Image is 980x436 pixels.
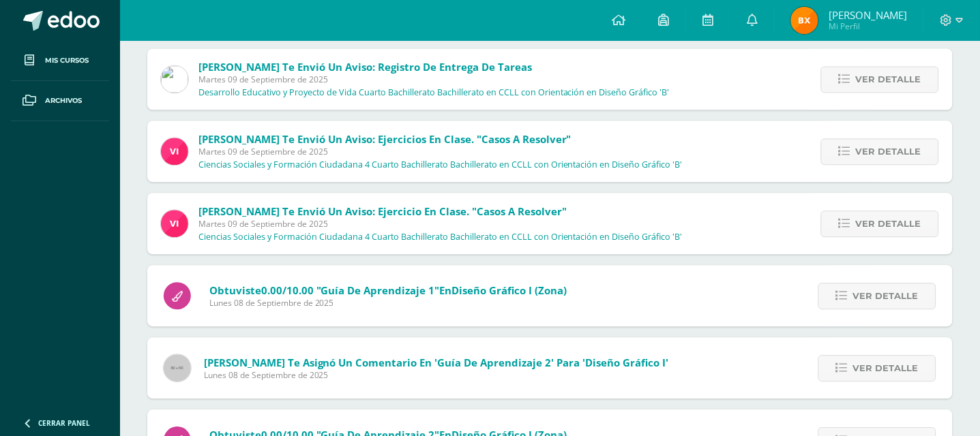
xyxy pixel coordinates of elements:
[198,87,670,98] p: Desarrollo Educativo y Proyecto de Vida Cuarto Bachillerato Bachillerato en CCLL con Orientación ...
[198,232,683,243] p: Ciencias Sociales y Formación Ciudadana 4 Cuarto Bachillerato Bachillerato en CCLL con Orientació...
[198,74,670,85] span: Martes 09 de Septiembre de 2025
[198,204,567,218] span: [PERSON_NAME] te envió un aviso: Ejercicio en clase. "Casos a resolver"
[198,218,683,230] span: Martes 09 de Septiembre de 2025
[161,210,188,237] img: bd6d0aa147d20350c4821b7c643124fa.png
[11,81,109,121] a: Archivos
[204,356,669,369] span: [PERSON_NAME] te asignó un comentario en 'Guía de aprendizaje 2' para 'Diseño Gráfico I'
[452,283,567,297] span: Diseño Gráfico I (Zona)
[829,20,907,32] span: Mi Perfil
[38,418,90,428] span: Cerrar panel
[161,138,188,165] img: bd6d0aa147d20350c4821b7c643124fa.png
[198,132,571,146] span: [PERSON_NAME] te envió un aviso: Ejercicios en Clase. "Casos a resolver"
[198,159,683,170] p: Ciencias Sociales y Formación Ciudadana 4 Cuarto Bachillerato Bachillerato en CCLL con Orientació...
[856,67,921,92] span: Ver detalle
[853,283,919,309] span: Ver detalle
[164,354,191,381] img: 60x60
[45,95,82,106] span: Archivos
[209,297,567,309] span: Lunes 08 de Septiembre de 2025
[856,139,921,164] span: Ver detalle
[853,356,919,381] span: Ver detalle
[204,369,669,381] span: Lunes 08 de Septiembre de 2025
[316,283,440,297] span: "Guía de aprendizaje 1"
[209,283,567,297] span: Obtuviste en
[791,7,818,34] img: 1e9ea2312da8f31247f4faf874a4fe1a.png
[856,211,921,236] span: Ver detalle
[261,283,314,297] span: 0.00/10.00
[829,8,907,22] span: [PERSON_NAME]
[11,41,109,81] a: Mis cursos
[45,55,89,66] span: Mis cursos
[161,65,188,93] img: 6dfd641176813817be49ede9ad67d1c4.png
[198,146,683,157] span: Martes 09 de Septiembre de 2025
[198,60,532,74] span: [PERSON_NAME] te envió un aviso: Registro de entrega de tareas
